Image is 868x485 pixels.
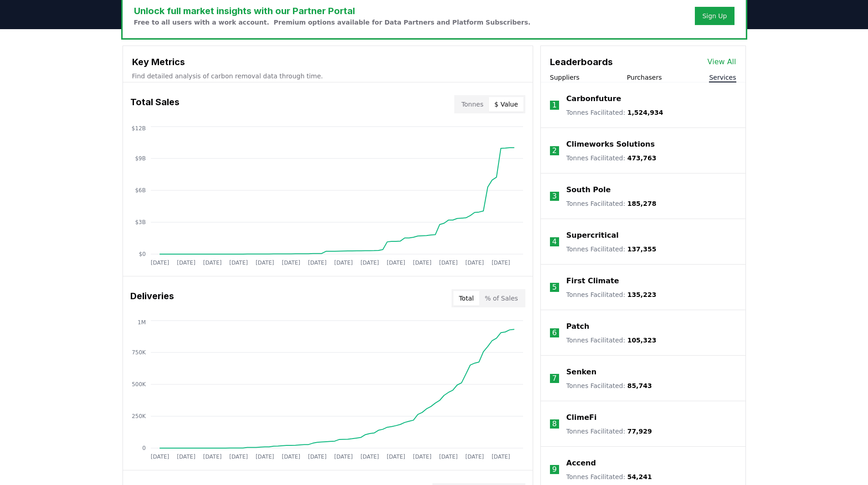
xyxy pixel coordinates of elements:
[627,291,657,298] span: 135,223
[255,454,274,460] tspan: [DATE]
[566,184,611,195] a: South Pole
[139,251,145,257] tspan: $0
[132,413,146,419] tspan: 250K
[132,381,146,388] tspan: 500K
[334,454,353,460] tspan: [DATE]
[566,245,657,254] p: Tonnes Facilitated :
[177,454,195,460] tspan: [DATE]
[255,260,274,266] tspan: [DATE]
[135,219,146,225] tspan: $3B
[566,290,657,299] p: Tonnes Facilitated :
[142,445,146,451] tspan: 0
[479,291,524,306] button: % of Sales
[552,145,557,156] p: 2
[130,95,180,113] h3: Total Sales
[627,245,657,253] span: 137,355
[566,93,621,104] a: Carbonfuture
[566,412,597,423] a: ClimeFi
[150,260,169,266] tspan: [DATE]
[489,97,524,112] button: $ Value
[453,291,479,306] button: Total
[566,472,652,481] p: Tonnes Facilitated :
[360,454,379,460] tspan: [DATE]
[566,381,652,390] p: Tonnes Facilitated :
[177,260,195,266] tspan: [DATE]
[627,382,652,389] span: 85,743
[552,282,557,293] p: 5
[627,428,652,435] span: 77,929
[439,260,457,266] tspan: [DATE]
[627,109,663,116] span: 1,524,934
[132,349,146,356] tspan: 750K
[550,55,613,69] h3: Leaderboards
[138,319,146,326] tspan: 1M
[413,260,431,266] tspan: [DATE]
[334,260,353,266] tspan: [DATE]
[566,336,657,345] p: Tonnes Facilitated :
[566,108,663,117] p: Tonnes Facilitated :
[360,260,379,266] tspan: [DATE]
[132,55,524,69] h3: Key Metrics
[709,73,736,82] button: Services
[708,56,736,67] a: View All
[465,260,484,266] tspan: [DATE]
[552,327,557,338] p: 6
[413,454,431,460] tspan: [DATE]
[491,454,510,460] tspan: [DATE]
[552,100,557,111] p: 1
[465,454,484,460] tspan: [DATE]
[150,454,169,460] tspan: [DATE]
[134,4,531,18] h3: Unlock full market insights with our Partner Portal
[203,260,221,266] tspan: [DATE]
[130,289,174,307] h3: Deliveries
[566,321,590,332] a: Patch
[566,367,596,378] a: Senken
[308,454,327,460] tspan: [DATE]
[456,97,489,112] button: Tonnes
[229,454,248,460] tspan: [DATE]
[132,71,524,81] p: Find detailed analysis of carbon removal data through time.
[566,153,657,163] p: Tonnes Facilitated :
[552,373,557,384] p: 7
[566,199,657,208] p: Tonnes Facilitated :
[566,458,596,469] a: Accend
[552,191,557,202] p: 3
[308,260,327,266] tspan: [DATE]
[627,337,657,344] span: 105,323
[566,276,619,286] a: First Climate
[203,454,221,460] tspan: [DATE]
[702,11,727,20] a: Sign Up
[566,230,619,241] a: Supercritical
[135,155,146,162] tspan: $9B
[552,236,557,247] p: 4
[566,427,652,436] p: Tonnes Facilitated :
[627,73,662,82] button: Purchasers
[552,464,557,475] p: 9
[491,260,510,266] tspan: [DATE]
[134,18,531,27] p: Free to all users with a work account. Premium options available for Data Partners and Platform S...
[229,260,248,266] tspan: [DATE]
[627,154,657,162] span: 473,763
[566,139,655,150] a: Climeworks Solutions
[627,473,652,480] span: 54,241
[439,454,457,460] tspan: [DATE]
[282,260,300,266] tspan: [DATE]
[386,260,405,266] tspan: [DATE]
[131,125,145,132] tspan: $12B
[386,454,405,460] tspan: [DATE]
[552,419,557,429] p: 8
[627,200,657,207] span: 185,278
[550,73,580,82] button: Suppliers
[135,187,146,194] tspan: $6B
[695,7,734,25] button: Sign Up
